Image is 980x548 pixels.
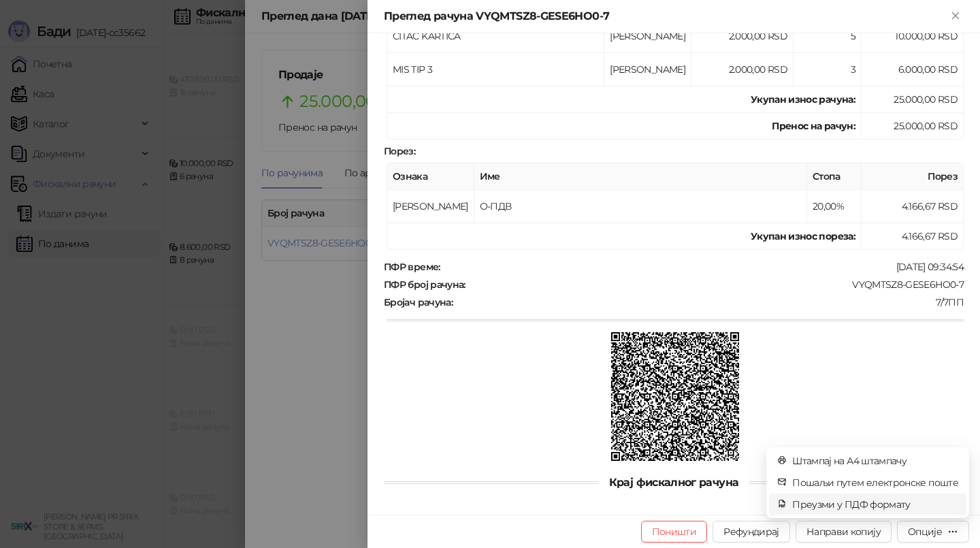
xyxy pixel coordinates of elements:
[862,163,964,190] th: Порез
[794,20,862,53] td: 5
[384,296,453,308] strong: Бројач рачуна :
[604,20,691,53] td: [PERSON_NAME]
[908,526,942,538] div: Опције
[947,8,964,25] button: Close
[862,20,964,53] td: 10.000,00 RSD
[454,296,965,308] div: 7/7ПП
[792,453,958,468] span: Штампај на А4 штампачу
[384,278,465,291] strong: ПФР број рачуна :
[862,223,964,250] td: 4.166,67 RSD
[611,332,740,461] img: QR код
[387,53,604,86] td: MIS TIP 3
[713,521,790,543] button: Рефундирај
[387,20,604,53] td: CITAC KARTICA
[792,475,958,490] span: Пошаљи путем електронске поште
[691,20,794,53] td: 2.000,00 RSD
[807,163,862,190] th: Стопа
[794,53,862,86] td: 3
[862,113,964,140] td: 25.000,00 RSD
[862,53,964,86] td: 6.000,00 RSD
[897,521,969,543] button: Опције
[751,93,855,106] strong: Укупан износ рачуна :
[604,53,691,86] td: [PERSON_NAME]
[807,190,862,223] td: 20,00%
[772,120,855,132] strong: Пренос на рачун :
[442,261,965,273] div: [DATE] 09:34:54
[474,163,807,190] th: Име
[474,190,807,223] td: О-ПДВ
[384,8,947,25] div: Преглед рачуна VYQMTSZ8-GESE6HO0-7
[792,497,958,512] span: Преузми у ПДФ формату
[387,163,474,190] th: Ознака
[641,521,708,543] button: Поништи
[796,521,892,543] button: Направи копију
[862,190,964,223] td: 4.166,67 RSD
[751,230,855,242] strong: Укупан износ пореза:
[384,145,415,157] strong: Порез :
[384,261,440,273] strong: ПФР време :
[387,190,474,223] td: [PERSON_NAME]
[598,476,750,489] span: Крај фискалног рачуна
[467,278,965,291] div: VYQMTSZ8-GESE6HO0-7
[806,526,881,538] span: Направи копију
[691,53,794,86] td: 2.000,00 RSD
[862,86,964,113] td: 25.000,00 RSD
